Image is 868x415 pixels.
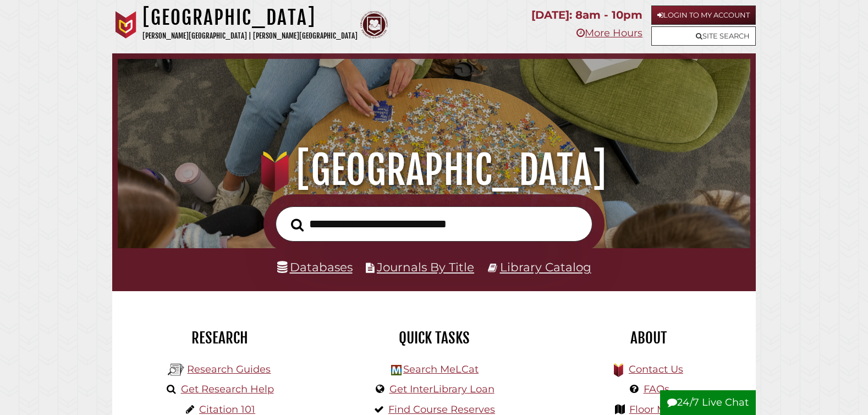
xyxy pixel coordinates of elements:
a: FAQs [644,383,669,395]
a: Get Research Help [181,383,274,395]
a: Site Search [651,26,756,46]
h2: Research [120,329,318,347]
a: Get InterLibrary Loan [389,383,495,395]
a: Library Catalog [500,260,591,274]
img: Calvin University [112,11,140,39]
a: Research Guides [187,363,271,375]
img: Hekman Library Logo [391,365,402,375]
a: Databases [277,260,353,274]
a: More Hours [576,27,642,39]
img: Calvin Theological Seminary [360,11,388,39]
img: Hekman Library Logo [168,362,184,378]
h2: Quick Tasks [335,329,533,347]
i: Search [291,218,304,232]
h1: [GEOGRAPHIC_DATA] [131,146,738,194]
button: Search [285,215,309,235]
a: Journals By Title [377,260,474,274]
p: [PERSON_NAME][GEOGRAPHIC_DATA] | [PERSON_NAME][GEOGRAPHIC_DATA] [142,30,358,42]
p: [DATE]: 8am - 10pm [531,6,642,25]
a: Login to My Account [651,6,756,25]
a: Contact Us [629,363,683,375]
a: Search MeLCat [403,363,479,375]
h2: About [550,329,748,347]
h1: [GEOGRAPHIC_DATA] [142,6,358,30]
